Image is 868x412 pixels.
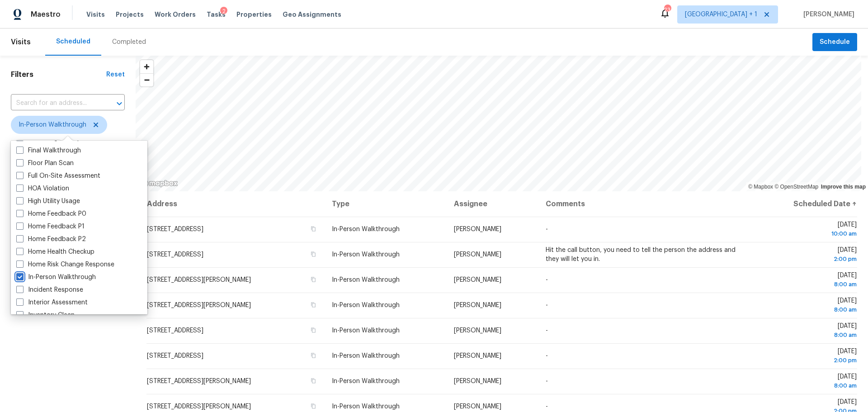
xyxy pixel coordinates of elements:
label: Home Risk Change Response [16,260,114,269]
span: - [546,302,548,308]
a: Mapbox [748,184,773,190]
span: [DATE] [759,348,857,365]
span: In-Person Walkthrough [332,251,400,258]
label: In-Person Walkthrough [16,273,96,282]
th: Assignee [447,191,538,217]
div: 8:00 am [759,280,857,289]
span: In-Person Walkthrough [19,120,86,129]
th: Comments [538,191,752,217]
span: Hit the call button, you need to tell the person the address and they will let you in. [546,247,736,262]
span: [STREET_ADDRESS][PERSON_NAME] [147,403,251,410]
span: [PERSON_NAME] [454,353,501,359]
span: - [546,327,548,334]
span: Properties [236,10,272,19]
span: [DATE] [759,222,857,238]
a: Improve this map [821,184,866,190]
span: [STREET_ADDRESS] [147,251,203,258]
span: [DATE] [759,374,857,390]
button: Copy Address [309,225,317,233]
div: 2:00 pm [759,255,857,264]
th: Type [325,191,447,217]
span: [STREET_ADDRESS][PERSON_NAME] [147,277,251,283]
span: Maestro [31,10,61,19]
a: Mapbox homepage [138,178,178,189]
span: - [546,403,548,410]
span: [PERSON_NAME] [454,327,501,334]
label: Home Feedback P1 [16,222,85,231]
label: Home Feedback P2 [16,235,86,244]
button: Copy Address [309,250,317,258]
button: Zoom out [140,73,153,86]
button: Copy Address [309,402,317,410]
span: [STREET_ADDRESS][PERSON_NAME] [147,302,251,308]
span: - [546,226,548,232]
div: 8:00 am [759,381,857,390]
label: Full On-Site Assessment [16,171,100,180]
button: Schedule [812,33,857,52]
th: Address [146,191,325,217]
span: [PERSON_NAME] [454,226,501,232]
span: Schedule [820,37,850,48]
span: Visits [11,32,31,52]
span: [STREET_ADDRESS] [147,327,203,334]
label: High Utility Usage [16,197,80,206]
label: HOA Violation [16,184,69,193]
span: - [546,353,548,359]
button: Open [113,97,126,110]
button: Copy Address [309,326,317,334]
span: [PERSON_NAME] [800,10,854,19]
span: [PERSON_NAME] [454,251,501,258]
a: OpenStreetMap [774,184,818,190]
span: [PERSON_NAME] [454,302,501,308]
span: In-Person Walkthrough [332,302,400,308]
div: Completed [112,38,146,47]
span: [STREET_ADDRESS] [147,226,203,232]
th: Scheduled Date ↑ [752,191,857,217]
span: [STREET_ADDRESS][PERSON_NAME] [147,378,251,384]
button: Copy Address [309,275,317,284]
input: Search for an address... [11,96,99,110]
span: Projects [116,10,144,19]
button: Copy Address [309,301,317,309]
label: Incident Response [16,285,83,294]
div: 23 [664,5,670,14]
div: Reset [106,70,125,79]
div: 2:00 pm [759,356,857,365]
span: [DATE] [759,272,857,289]
button: Copy Address [309,351,317,360]
span: In-Person Walkthrough [332,277,400,283]
span: In-Person Walkthrough [332,226,400,232]
span: Visits [86,10,105,19]
span: [DATE] [759,298,857,314]
div: 8:00 am [759,305,857,314]
span: [PERSON_NAME] [454,378,501,384]
span: Work Orders [155,10,196,19]
button: Copy Address [309,377,317,385]
span: [GEOGRAPHIC_DATA] + 1 [685,10,757,19]
span: - [546,277,548,283]
span: Tasks [207,11,226,18]
span: Geo Assignments [283,10,341,19]
span: [DATE] [759,323,857,340]
label: Home Feedback P0 [16,209,86,218]
canvas: Map [136,56,861,191]
div: 2 [220,7,227,16]
label: Inventory Clean [16,311,75,320]
span: [PERSON_NAME] [454,277,501,283]
span: In-Person Walkthrough [332,378,400,384]
div: 8:00 am [759,331,857,340]
span: In-Person Walkthrough [332,403,400,410]
label: Final Walkthrough [16,146,81,155]
span: [DATE] [759,247,857,264]
div: Scheduled [56,37,90,46]
button: Zoom in [140,60,153,73]
span: In-Person Walkthrough [332,353,400,359]
span: - [546,378,548,384]
label: Interior Assessment [16,298,88,307]
h1: Filters [11,70,106,79]
span: In-Person Walkthrough [332,327,400,334]
span: [PERSON_NAME] [454,403,501,410]
label: Home Health Checkup [16,247,94,256]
